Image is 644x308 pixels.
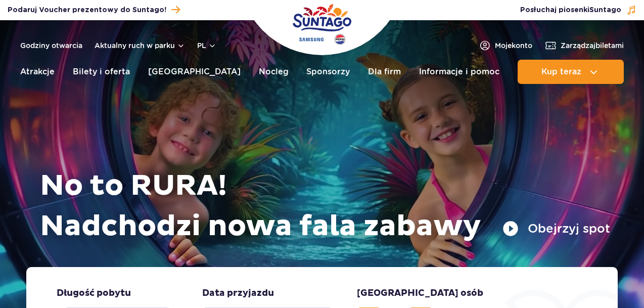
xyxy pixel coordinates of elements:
[306,60,350,84] a: Sponsorzy
[518,60,624,84] button: Kup teraz
[40,166,610,247] h1: No to RURA! Nadchodzi nowa fala zabawy
[73,60,130,84] a: Bilety i oferta
[148,60,241,84] a: [GEOGRAPHIC_DATA]
[544,39,624,52] a: Zarządzajbiletami
[357,287,483,299] span: [GEOGRAPHIC_DATA] osób
[95,41,185,50] button: Aktualny ruch w parku
[479,39,532,52] a: Mojekonto
[502,221,610,237] button: Obejrzyj spot
[419,60,499,84] a: Informacje i pomoc
[495,40,532,51] span: Moje konto
[20,60,55,84] a: Atrakcje
[541,67,581,76] span: Kup teraz
[520,5,636,15] button: Posłuchaj piosenkiSuntago
[368,60,401,84] a: Dla firm
[202,287,274,299] span: Data przyjazdu
[520,5,621,15] span: Posłuchaj piosenki
[20,40,82,51] a: Godziny otwarcia
[8,5,166,15] span: Podaruj Voucher prezentowy do Suntago!
[8,3,180,17] a: Podaruj Voucher prezentowy do Suntago!
[197,40,216,51] button: pl
[589,7,621,14] span: Suntago
[57,287,131,299] span: Długość pobytu
[561,40,624,51] span: Zarządzaj biletami
[259,60,289,84] a: Nocleg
